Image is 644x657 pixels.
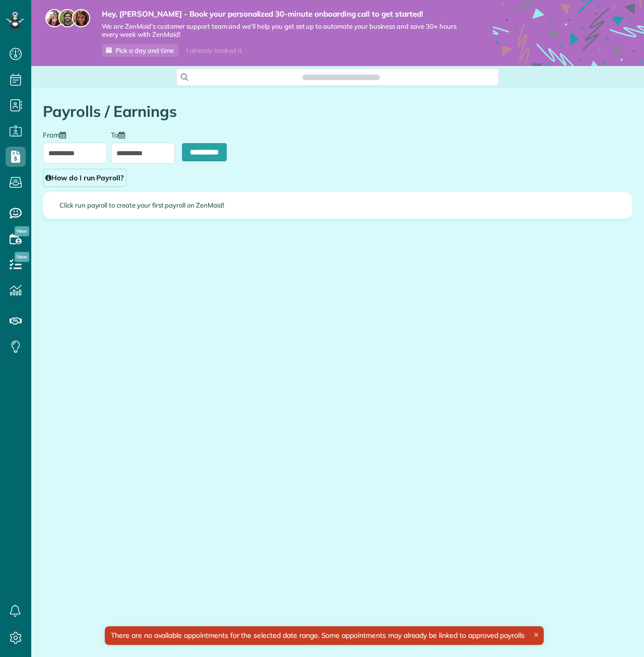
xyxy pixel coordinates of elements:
h1: Payrolls / Earnings [43,103,632,120]
a: Pick a day and time [102,44,178,57]
span: Pick a day and time [115,46,174,54]
div: I already booked it [180,44,247,57]
a: How do I run Payroll? [43,169,126,187]
img: michelle-19f622bdf1676172e81f8f8fba1fb50e276960ebfe0243fe18214015130c80e4.jpg [72,9,90,27]
div: There are no available appointments for the selected date range. Some appointments may already be... [105,626,544,645]
span: New [15,226,29,236]
div: Click run payroll to create your first payroll on ZenMaid! [43,192,632,218]
strong: Hey, [PERSON_NAME] - Book your personalized 30-minute onboarding call to get started! [102,9,463,19]
label: To [111,130,130,139]
img: maria-72a9807cf96188c08ef61303f053569d2e2a8a1cde33d635c8a3ac13582a053d.jpg [45,9,63,27]
span: Search ZenMaid… [312,72,369,82]
img: jorge-587dff0eeaa6aab1f244e6dc62b8924c3b6ad411094392a53c71c6c4a576187d.jpg [58,9,77,27]
label: From [43,130,71,139]
span: We are ZenMaid’s customer support team and we’ll help you get set up to automate your business an... [102,22,463,39]
span: New [15,252,29,262]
